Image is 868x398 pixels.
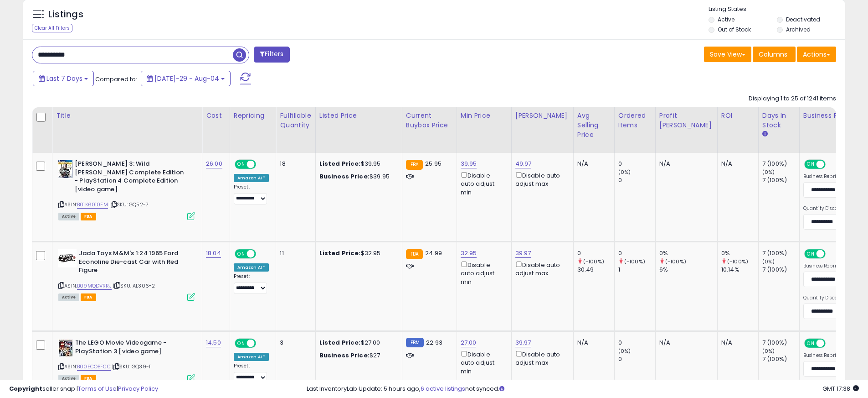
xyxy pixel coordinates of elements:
[659,266,717,274] div: 6%
[234,353,269,361] div: Amazon AI *
[515,170,566,188] div: Disable auto adjust max
[113,282,155,289] span: | SKU: AL306-2
[515,260,566,278] div: Disable auto adjust max
[77,363,111,371] a: B00ECOBFCC
[762,355,799,363] div: 7 (100%)
[255,161,269,168] span: OFF
[577,160,607,168] div: N/A
[577,249,614,257] div: 0
[762,347,775,355] small: (0%)
[461,249,477,258] a: 32.95
[461,170,504,197] div: Disable auto adjust min
[709,5,845,14] p: Listing States:
[206,249,221,258] a: 18.04
[77,201,108,209] a: B01K6010FM
[721,266,758,274] div: 10.14%
[58,213,79,220] span: All listings currently available for purchase on Amazon
[515,338,531,347] a: 39.97
[319,160,395,168] div: $39.95
[824,250,839,258] span: OFF
[319,351,370,360] b: Business Price:
[577,339,607,347] div: N/A
[762,168,775,176] small: (0%)
[822,384,859,393] span: 2025-08-12 17:38 GMT
[515,159,532,168] a: 49.97
[280,111,311,130] div: Fulfillable Quantity
[33,71,94,86] button: Last 7 Days
[280,160,308,168] div: 18
[255,250,269,258] span: OFF
[618,339,655,347] div: 0
[762,130,768,138] small: Days In Stock.
[206,159,222,168] a: 26.00
[425,159,442,168] span: 25.95
[280,249,308,257] div: 11
[426,338,442,347] span: 22.93
[515,349,566,367] div: Disable auto adjust max
[577,111,611,140] div: Avg Selling Price
[618,266,655,274] div: 1
[721,339,751,347] div: N/A
[95,75,137,84] span: Compared to:
[81,293,96,301] span: FBA
[58,160,72,178] img: 51IQprb3lPL._SL40_.jpg
[618,111,652,130] div: Ordered Items
[75,160,185,196] b: [PERSON_NAME] 3: Wild [PERSON_NAME] Complete Edition - PlayStation 4 Complete Edition [video game]
[234,263,269,272] div: Amazon AI *
[319,249,395,257] div: $32.95
[77,282,112,290] a: B09MQDVRRJ
[786,26,811,33] label: Archived
[406,111,453,130] div: Current Buybox Price
[762,258,775,265] small: (0%)
[577,266,614,274] div: 30.49
[48,8,83,21] h5: Listings
[112,363,152,370] span: | SKU: GQ39-11
[141,71,231,86] button: [DATE]-29 - Aug-04
[461,338,477,347] a: 27.00
[824,340,839,347] span: OFF
[406,160,423,170] small: FBA
[721,249,758,257] div: 0%
[236,250,247,258] span: ON
[659,249,717,257] div: 0%
[206,338,221,347] a: 14.50
[461,349,504,376] div: Disable auto adjust min
[665,258,686,265] small: (-100%)
[762,339,799,347] div: 7 (100%)
[319,351,395,360] div: $27
[406,249,423,259] small: FBA
[749,94,836,103] div: Displaying 1 to 25 of 1241 items
[824,161,839,168] span: OFF
[78,384,117,393] a: Terms of Use
[319,111,398,120] div: Listed Price
[118,384,158,393] a: Privacy Policy
[753,47,796,62] button: Columns
[659,111,714,130] div: Profit [PERSON_NAME]
[58,339,73,357] img: 61ngXu6FTZL._SL40_.jpg
[618,355,655,363] div: 0
[234,111,272,120] div: Repricing
[58,249,77,267] img: 41qrlW0JJfL._SL40_.jpg
[406,338,424,347] small: FBM
[762,249,799,257] div: 7 (100%)
[206,111,226,120] div: Cost
[618,249,655,257] div: 0
[81,213,96,220] span: FBA
[319,159,361,168] b: Listed Price:
[759,50,787,59] span: Columns
[234,273,269,294] div: Preset:
[618,176,655,184] div: 0
[319,249,361,257] b: Listed Price:
[797,47,836,62] button: Actions
[461,111,508,120] div: Min Price
[307,385,859,393] div: Last InventoryLab Update: 5 hours ago, not synced.
[58,293,79,301] span: All listings currently available for purchase on Amazon
[79,249,190,277] b: Jada Toys M&M's 1:24 1965 Ford Econoline Die-cast Car with Red Figure
[319,339,395,347] div: $27.00
[319,338,361,347] b: Listed Price:
[762,160,799,168] div: 7 (100%)
[461,159,477,168] a: 39.95
[154,74,219,83] span: [DATE]-29 - Aug-04
[618,347,631,355] small: (0%)
[618,168,631,176] small: (0%)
